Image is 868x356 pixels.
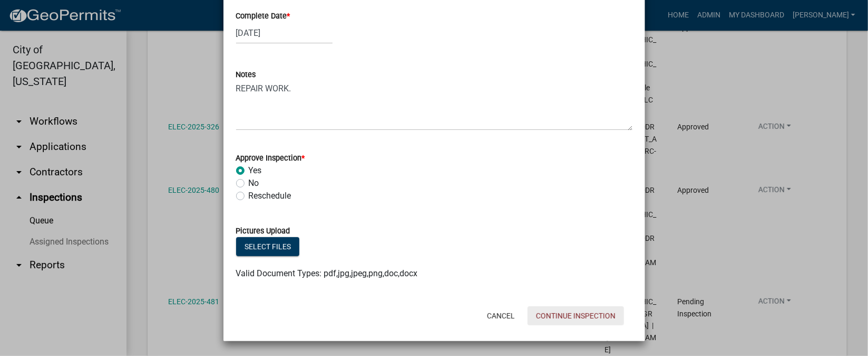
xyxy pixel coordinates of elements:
[528,306,624,325] button: Continue Inspection
[236,13,290,20] label: Complete Date
[236,268,418,278] span: Valid Document Types: pdf,jpg,jpeg,png,doc,docx
[479,306,523,325] button: Cancel
[236,155,305,162] label: Approve Inspection
[249,177,259,190] label: No
[249,164,262,177] label: Yes
[236,71,256,79] label: Notes
[236,237,299,256] button: Select files
[236,22,333,44] input: mm/dd/yyyy
[236,228,290,235] label: Pictures Upload
[249,190,291,202] label: Reschedule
